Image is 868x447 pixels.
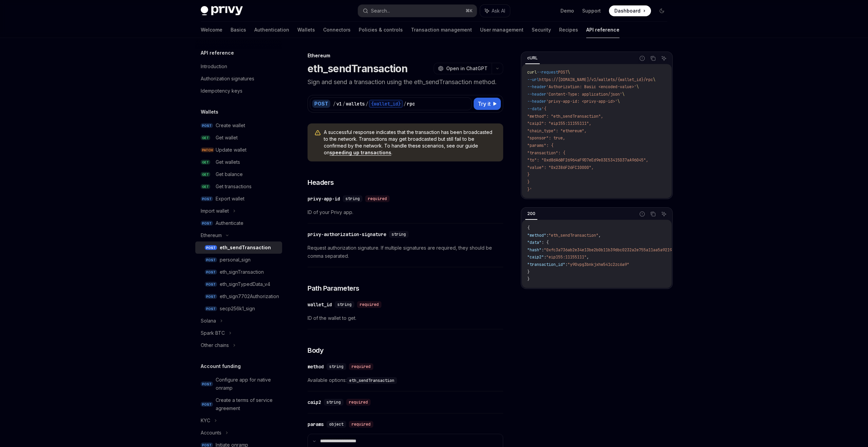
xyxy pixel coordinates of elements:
[527,114,603,119] span: "method": "eth_sendTransaction",
[653,77,655,82] span: \
[308,52,503,59] div: Ethereum
[195,254,282,266] a: POSTpersonal_sign
[527,187,532,192] span: }'
[347,377,397,384] code: eth_sendTransaction
[527,269,530,275] span: }
[371,7,390,15] div: Search...
[659,54,668,63] button: Ask AI
[527,106,541,112] span: --data
[308,376,503,384] span: Available options:
[220,244,271,252] div: eth_sendTransaction
[201,148,214,153] span: PATCH
[474,98,501,110] button: Try it
[308,399,321,406] div: caip2
[369,100,403,108] div: {wallet_id}
[527,225,530,231] span: {
[327,400,341,405] span: string
[201,62,227,71] div: Introduction
[568,70,570,75] span: \
[546,233,549,238] span: :
[195,180,282,193] a: GETGet transactions
[541,240,549,245] span: : {
[195,193,282,205] a: POSTExport wallet
[527,150,565,156] span: "transaction": {
[365,195,390,202] div: required
[201,135,210,140] span: GET
[546,254,587,260] span: "eip155:11155111"
[407,100,415,107] div: rpc
[527,254,544,260] span: "caip2"
[346,399,371,406] div: required
[337,302,352,307] span: string
[195,144,282,156] a: PATCHUpdate wallet
[195,290,282,303] a: POSTeth_sign7702Authorization
[329,364,343,369] span: string
[205,245,217,250] span: POST
[349,421,373,428] div: required
[195,278,282,290] a: POSTeth_signTypedData_v4
[446,65,488,72] span: Open in ChatGPT
[411,22,472,38] a: Transaction management
[527,84,546,90] span: --header
[201,329,225,337] div: Spark BTC
[195,156,282,168] a: GETGet wallets
[201,22,222,38] a: Welcome
[216,195,244,203] div: Export wallet
[220,268,264,276] div: eth_signTransaction
[480,22,524,38] a: User management
[308,314,503,322] span: ID of the wallet to get.
[403,100,406,107] div: /
[541,247,544,253] span: :
[201,231,222,239] div: Ethereum
[308,208,503,216] span: ID of your Privy app.
[358,5,477,17] button: Search...⌘K
[329,422,343,427] span: object
[541,106,546,112] span: '{
[201,123,213,128] span: POST
[346,100,365,107] div: wallets
[546,99,617,104] span: 'privy-app-id: <privy-app-id>'
[201,207,229,215] div: Import wallet
[492,7,505,14] span: Ask AI
[649,54,657,63] button: Copy the contents from the code block
[434,63,492,74] button: Open in ChatGPT
[297,22,315,38] a: Wallets
[527,135,565,141] span: "sponsor": true,
[216,219,243,227] div: Authenticate
[195,374,282,394] a: POSTConfigure app for native onramp
[559,22,578,38] a: Recipes
[201,429,221,437] div: Accounts
[527,165,594,170] span: "value": "0x2386F26FC10000",
[201,172,210,177] span: GET
[527,172,530,177] span: }
[656,5,667,16] button: Toggle dark mode
[308,77,503,87] p: Sign and send a transaction using the eth_sendTransaction method.
[308,421,324,428] div: params
[527,233,546,238] span: "method"
[201,317,216,325] div: Solana
[308,284,359,293] span: Path Parameters
[201,6,243,16] img: dark logo
[308,301,332,308] div: wallet_id
[544,247,705,253] span: "0xfc3a736ab2e34e13be2b0b11b39dbc0232a2e755a11aa5a9219890d3b2c6c7d8"
[638,54,647,63] button: Report incorrect code
[330,150,391,156] a: speeding up transactions
[201,87,242,95] div: Idempotency keys
[659,210,668,218] button: Ask AI
[636,84,639,90] span: \
[216,134,238,142] div: Get wallet
[527,143,553,148] span: "params": {
[527,77,539,82] span: --url
[201,75,254,83] div: Authorization signatures
[201,49,234,57] h5: API reference
[527,128,587,134] span: "chain_type": "ethereum",
[617,99,620,104] span: \
[565,262,568,267] span: :
[539,77,653,82] span: https://[DOMAIN_NAME]/v1/wallets/{wallet_id}/rpc
[195,119,282,132] a: POSTCreate wallet
[201,362,241,370] h5: Account funding
[220,305,255,313] div: secp256k1_sign
[201,341,229,349] div: Other chains
[527,240,541,245] span: "data"
[586,22,619,38] a: API reference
